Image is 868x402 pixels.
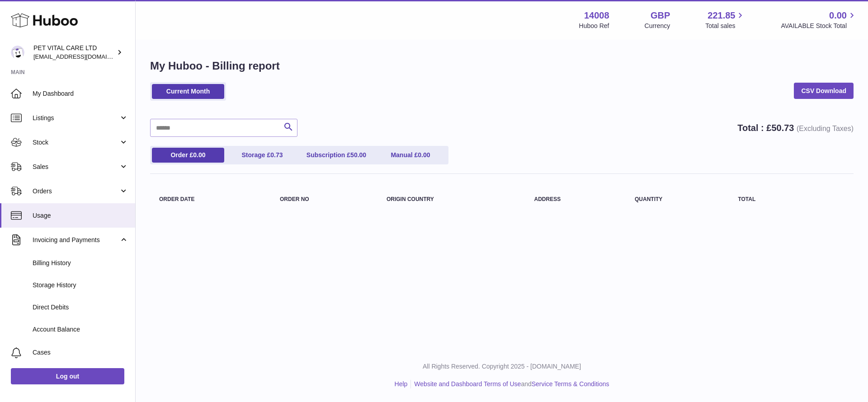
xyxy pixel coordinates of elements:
[33,53,133,60] span: [EMAIL_ADDRESS][DOMAIN_NAME]
[708,9,735,22] span: 221.85
[11,46,24,59] img: petvitalcare@gmail.com
[377,187,525,211] th: Origin Country
[300,148,373,163] a: Subscription £50.00
[411,380,609,388] li: and
[226,148,298,163] a: Storage £0.73
[33,348,128,357] span: Cases
[33,187,119,196] span: Orders
[584,9,609,22] strong: 14008
[33,44,115,61] div: PET VITAL CARE LTD
[33,138,119,147] span: Stock
[33,114,119,122] span: Listings
[33,281,128,290] span: Storage History
[705,22,745,30] span: Total sales
[33,89,128,98] span: My Dashboard
[150,59,854,73] h1: My Huboo - Billing report
[579,22,609,30] div: Huboo Ref
[33,163,119,171] span: Sales
[414,380,521,388] a: Website and Dashboard Terms of Use
[794,83,854,99] a: CSV Download
[525,187,626,211] th: Address
[11,368,124,384] a: Log out
[532,380,609,388] a: Service Terms & Conditions
[152,84,224,99] a: Current Month
[418,151,430,159] span: 0.00
[33,325,128,334] span: Account Balance
[33,211,128,220] span: Usage
[651,9,670,22] strong: GBP
[395,380,408,388] a: Help
[626,187,729,211] th: Quantity
[829,9,847,22] span: 0.00
[781,22,857,30] span: AVAILABLE Stock Total
[737,123,854,133] strong: Total : £
[33,236,119,244] span: Invoicing and Payments
[645,22,670,30] div: Currency
[729,187,809,211] th: Total
[33,259,128,267] span: Billing History
[33,303,128,312] span: Direct Debits
[771,123,794,133] span: 50.73
[150,187,271,211] th: Order Date
[270,151,283,159] span: 0.73
[350,151,366,159] span: 50.00
[152,148,224,163] a: Order £0.00
[271,187,377,211] th: Order no
[193,151,205,159] span: 0.00
[143,362,861,371] p: All Rights Reserved. Copyright 2025 - [DOMAIN_NAME]
[781,9,857,30] a: 0.00 AVAILABLE Stock Total
[374,148,447,163] a: Manual £0.00
[797,125,854,132] span: (Excluding Taxes)
[705,9,745,30] a: 221.85 Total sales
